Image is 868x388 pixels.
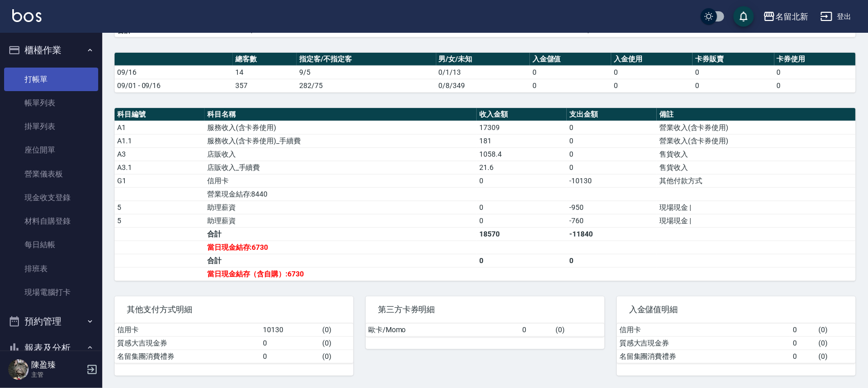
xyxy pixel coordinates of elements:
[567,174,657,187] td: -10130
[115,336,260,350] td: 質感大吉現金券
[477,227,567,241] td: 18570
[4,186,98,209] a: 現金收支登錄
[320,324,353,337] td: ( 0 )
[567,147,657,161] td: 0
[4,138,98,162] a: 座位開單
[115,79,233,92] td: 09/01 - 09/16
[693,53,774,66] th: 卡券販賣
[816,336,856,350] td: ( 0 )
[8,359,29,380] img: Person
[115,324,353,363] table: a dense table
[617,324,790,337] td: 信用卡
[115,214,205,227] td: 5
[477,201,567,214] td: 0
[774,66,856,79] td: 0
[4,68,98,91] a: 打帳單
[115,174,205,187] td: G1
[774,53,856,66] th: 卡券使用
[115,201,205,214] td: 5
[127,305,341,315] span: 其他支付方式明細
[205,227,477,241] td: 合計
[260,324,320,337] td: 10130
[816,7,856,26] button: 登出
[320,336,353,350] td: ( 0 )
[520,324,553,337] td: 0
[733,6,754,27] button: save
[477,121,567,134] td: 17309
[4,335,98,361] button: 報表及分析
[530,53,611,66] th: 入金儲值
[205,174,477,187] td: 信用卡
[530,66,611,79] td: 0
[567,121,657,134] td: 0
[657,174,856,187] td: 其他付款方式
[205,147,477,161] td: 店販收入
[790,350,816,363] td: 0
[477,174,567,187] td: 0
[657,121,856,134] td: 營業收入(含卡券使用)
[205,187,477,201] td: 營業現金結存:8440
[205,241,477,254] td: 當日現金結存:6730
[629,305,843,315] span: 入金儲值明細
[759,6,812,27] button: 名留北新
[4,257,98,281] a: 排班表
[297,53,436,66] th: 指定客/不指定客
[115,350,260,363] td: 名留集團消費禮券
[567,201,657,214] td: -950
[790,324,816,337] td: 0
[233,66,297,79] td: 14
[790,336,816,350] td: 0
[436,66,530,79] td: 0/1/13
[115,53,856,93] table: a dense table
[115,161,205,174] td: A3.1
[774,79,856,92] td: 0
[4,281,98,304] a: 現場電腦打卡
[12,9,41,22] img: Logo
[657,214,856,227] td: 現場現金 |
[205,201,477,214] td: 助理薪資
[567,214,657,227] td: -760
[115,108,205,121] th: 科目編號
[477,254,567,267] td: 0
[617,350,790,363] td: 名留集團消費禮券
[115,134,205,147] td: A1.1
[657,134,856,147] td: 營業收入(含卡券使用)
[115,108,856,281] table: a dense table
[205,214,477,227] td: 助理薪資
[611,66,693,79] td: 0
[31,370,83,379] p: 主管
[115,66,233,79] td: 09/16
[611,79,693,92] td: 0
[530,79,611,92] td: 0
[436,53,530,66] th: 男/女/未知
[31,360,83,370] h5: 陳盈臻
[205,134,477,147] td: 服務收入(含卡券使用)_手續費
[553,324,605,337] td: ( 0 )
[115,324,260,337] td: 信用卡
[320,350,353,363] td: ( 0 )
[477,214,567,227] td: 0
[205,254,477,267] td: 合計
[816,324,856,337] td: ( 0 )
[775,10,808,23] div: 名留北新
[436,79,530,92] td: 0/8/349
[4,233,98,256] a: 每日結帳
[617,336,790,350] td: 質感大吉現金券
[567,227,657,241] td: -11840
[297,79,436,92] td: 282/75
[205,161,477,174] td: 店販收入_手續費
[477,134,567,147] td: 181
[205,121,477,134] td: 服務收入(含卡券使用)
[4,209,98,233] a: 材料自購登錄
[115,121,205,134] td: A1
[260,336,320,350] td: 0
[4,91,98,115] a: 帳單列表
[567,108,657,121] th: 支出金額
[657,108,856,121] th: 備註
[816,350,856,363] td: ( 0 )
[378,305,592,315] span: 第三方卡券明細
[693,79,774,92] td: 0
[297,66,436,79] td: 9/5
[567,161,657,174] td: 0
[366,324,520,337] td: 歐卡/Momo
